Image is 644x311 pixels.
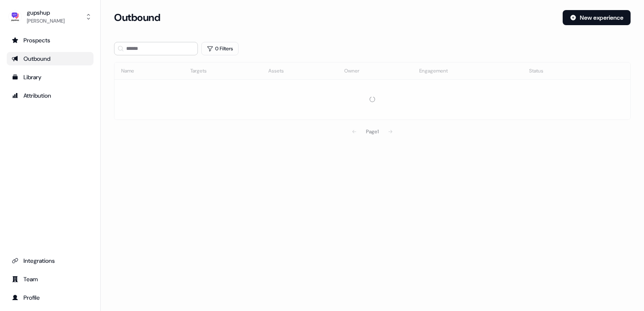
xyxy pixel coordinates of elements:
button: gupshup[PERSON_NAME] [7,7,93,27]
a: Go to attribution [7,89,93,102]
a: Go to integrations [7,254,93,267]
a: Go to templates [7,70,93,84]
div: Library [12,73,88,81]
div: gupshup [27,8,65,17]
a: Go to team [7,272,93,286]
button: New experience [563,10,631,25]
div: Integrations [12,257,88,265]
div: [PERSON_NAME] [27,17,65,25]
a: Go to profile [7,291,93,304]
a: Go to outbound experience [7,52,93,65]
div: Prospects [12,36,88,44]
div: Team [12,275,88,283]
div: Profile [12,293,88,302]
div: Outbound [12,54,88,63]
a: Go to prospects [7,34,93,47]
h3: Outbound [114,11,160,24]
div: Attribution [12,91,88,100]
button: 0 Filters [201,42,239,55]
